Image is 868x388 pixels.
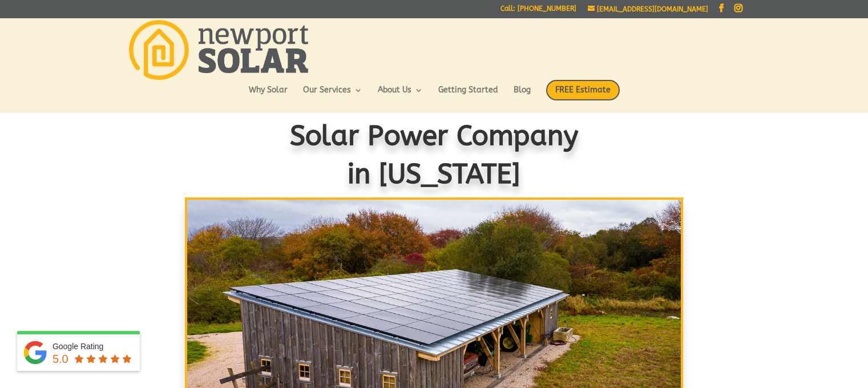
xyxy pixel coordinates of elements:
[514,86,531,106] a: Blog
[378,86,423,106] a: About Us
[249,86,288,106] a: Why Solar
[546,80,620,100] span: FREE Estimate
[53,353,68,365] span: 5.0
[290,120,579,190] span: Solar Power Company in [US_STATE]
[303,86,362,106] a: Our Services
[129,20,308,80] img: Newport Solar | Solar Energy Optimized.
[53,341,134,352] div: Google Rating
[500,5,576,17] a: Call: [PHONE_NUMBER]
[588,5,708,13] a: [EMAIL_ADDRESS][DOMAIN_NAME]
[546,80,620,112] a: FREE Estimate
[438,86,498,106] a: Getting Started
